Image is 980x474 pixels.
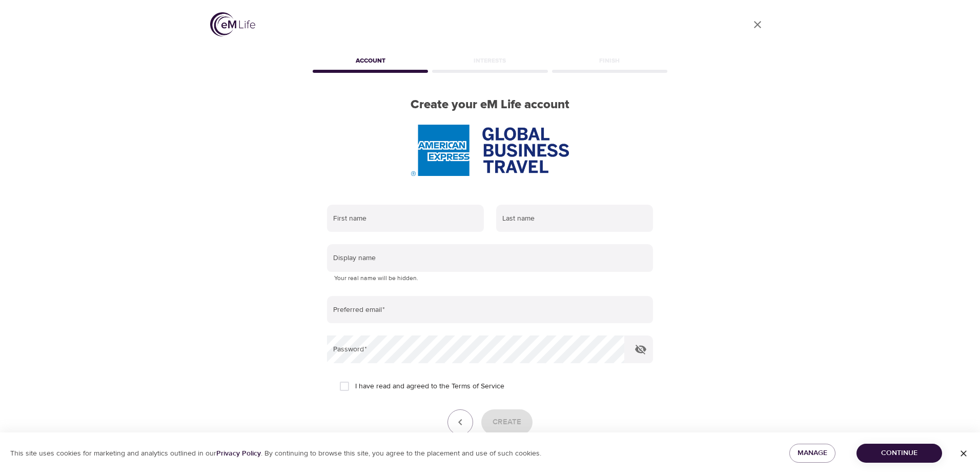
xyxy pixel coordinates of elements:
span: I have read and agreed to the [355,381,504,392]
img: AmEx%20GBT%20logo.png [411,125,569,176]
a: close [745,12,770,37]
button: Manage [789,444,835,463]
h2: Create your eM Life account [311,97,669,112]
button: Continue [856,444,942,463]
p: Your real name will be hidden. [334,273,646,284]
img: logo [210,12,255,36]
a: Privacy Policy [216,449,261,458]
a: Terms of Service [452,381,504,392]
span: Manage [798,447,827,460]
span: Continue [865,447,934,460]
